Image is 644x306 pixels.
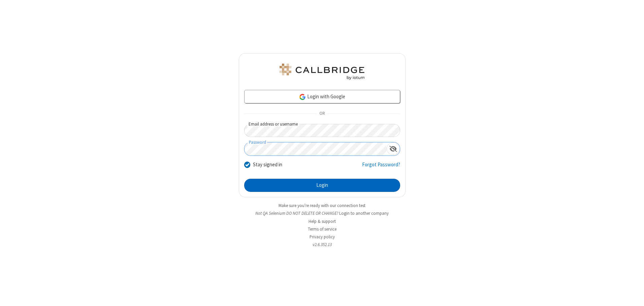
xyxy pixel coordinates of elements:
li: v2.6.352.13 [239,241,406,248]
a: Help & support [309,218,336,224]
img: QA Selenium DO NOT DELETE OR CHANGE [278,64,366,80]
button: Login to another company [339,210,389,216]
div: Show password [387,142,400,155]
a: Forgot Password? [362,161,400,174]
span: OR [317,109,327,118]
a: Make sure you're ready with our connection test [279,203,365,208]
input: Password [245,142,387,156]
a: Login with Google [244,90,400,103]
button: Login [244,179,400,192]
a: Privacy policy [310,234,335,240]
li: Not QA Selenium DO NOT DELETE OR CHANGE? [239,210,406,216]
input: Email address or username [244,124,400,137]
img: google-icon.png [299,93,306,101]
a: Terms of service [308,226,336,232]
label: Stay signed in [253,161,282,169]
